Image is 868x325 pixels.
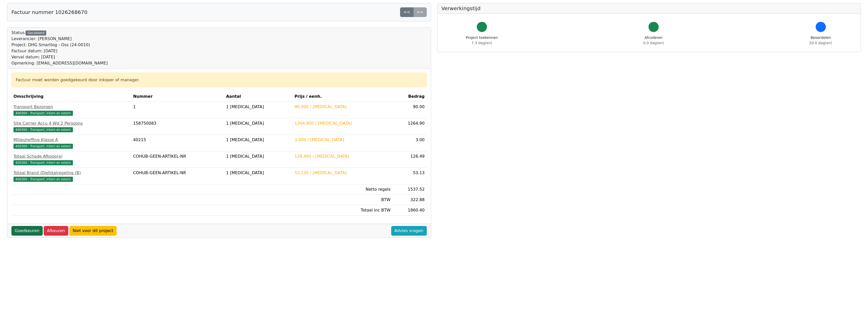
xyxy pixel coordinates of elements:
[471,41,492,45] span: 7.3 dag(en)
[226,104,290,110] div: 1 [MEDICAL_DATA]
[441,5,857,11] h5: Verwerkingstijd
[131,135,224,151] td: 40215
[400,7,414,17] a: <<
[643,35,664,46] div: Afcoderen
[392,168,427,184] td: 53.13
[11,30,108,66] div: Status:
[294,137,390,143] div: 3.000 / [MEDICAL_DATA]
[224,91,292,102] th: Aantal
[13,120,129,126] div: Site Carrier Accu 4 Wd 2 Persoons
[292,91,392,102] th: Prijs / eenh.
[292,184,392,195] td: Netto regels
[13,177,73,182] span: 400300 - Transport, intern en extern
[13,137,129,143] div: Milieuheffing Klasse A
[226,153,290,159] div: 1 [MEDICAL_DATA]
[466,35,498,46] div: Project toekennen
[131,102,224,118] td: 1
[226,120,290,126] div: 1 [MEDICAL_DATA]
[13,137,129,149] a: Milieuheffing Klasse A400300 - Transport, intern en extern
[44,226,68,236] a: Afkeuren
[13,153,129,166] a: Totaal Schade Afkoop(a)400300 - Transport, intern en extern
[11,91,131,102] th: Omschrijving
[131,91,224,102] th: Nummer
[13,104,129,110] div: Transport Bezorgen
[13,120,129,133] a: Site Carrier Accu 4 Wd 2 Persoons400300 - Transport, intern en extern
[26,30,46,36] div: Gecodeerd
[392,205,427,216] td: 1860.40
[131,118,224,135] td: 158750083
[13,170,129,176] div: Totaal Brand /Diefstalregeling (B)
[292,205,392,216] td: Totaal inc BTW
[69,226,117,236] a: Niet voor dit project
[294,120,390,126] div: 1264.900 / [MEDICAL_DATA]
[13,144,73,149] span: 400300 - Transport, intern en extern
[13,104,129,116] a: Transport Bezorgen400300 - Transport, intern en extern
[809,41,832,45] span: 20.0 dag(en)
[809,35,832,46] div: Beoordelen
[391,226,427,236] a: Advies vragen
[13,111,73,116] span: 400300 - Transport, intern en extern
[392,118,427,135] td: 1264.90
[13,127,73,132] span: 400300 - Transport, intern en extern
[392,195,427,205] td: 322.88
[11,36,108,42] div: Leverancier: [PERSON_NAME]
[11,226,43,236] a: Goedkeuren
[226,170,290,176] div: 1 [MEDICAL_DATA]
[392,184,427,195] td: 1537.52
[11,9,87,15] h5: Factuur nummer 1026268670
[13,160,73,165] span: 400300 - Transport, intern en extern
[11,42,108,48] div: Project: DHG Smartlog - Oss (24-0010)
[392,135,427,151] td: 3.00
[16,77,422,83] div: Factuur moet worden goedgekeurd door inkoper of manager.
[643,41,664,45] span: 0.0 dag(en)
[294,170,390,176] div: 53.130 / [MEDICAL_DATA]
[392,102,427,118] td: 90.00
[13,153,129,159] div: Totaal Schade Afkoop(a)
[13,170,129,182] a: Totaal Brand /Diefstalregeling (B)400300 - Transport, intern en extern
[392,91,427,102] th: Bedrag
[131,168,224,184] td: COHUB-GEEN-ARTIKEL-NR
[392,151,427,168] td: 126.49
[292,195,392,205] td: BTW
[11,60,108,66] div: Opmerking: [EMAIL_ADDRESS][DOMAIN_NAME]
[294,104,390,110] div: 90.000 / [MEDICAL_DATA]
[11,48,108,54] div: Factuur datum: [DATE]
[131,151,224,168] td: COHUB-GEEN-ARTIKEL-NR
[11,54,108,60] div: Verval datum: [DATE]
[226,137,290,143] div: 1 [MEDICAL_DATA]
[294,153,390,159] div: 126.490 / [MEDICAL_DATA]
